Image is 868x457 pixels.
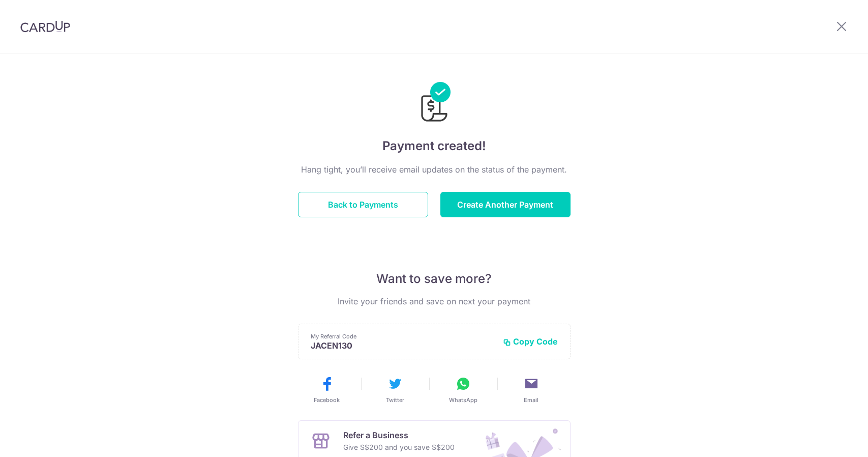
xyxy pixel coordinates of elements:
[311,340,495,351] p: JACEN130
[343,441,455,453] p: Give S$200 and you save S$200
[311,332,495,340] p: My Referral Code
[298,163,571,176] p: Hang tight, you’ll receive email updates on the status of the payment.
[365,376,425,404] button: Twitter
[501,376,561,404] button: Email
[503,336,558,347] button: Copy Code
[297,376,357,404] button: Facebook
[298,192,428,217] button: Back to Payments
[449,396,477,404] span: WhatsApp
[20,20,70,33] img: CardUp
[314,396,340,404] span: Facebook
[298,137,571,155] h4: Payment created!
[440,192,571,217] button: Create Another Payment
[298,271,571,287] p: Want to save more?
[418,82,451,125] img: Payments
[386,396,404,404] span: Twitter
[433,376,493,404] button: WhatsApp
[524,396,538,404] span: Email
[343,429,455,441] p: Refer a Business
[298,295,571,307] p: Invite your friends and save on next your payment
